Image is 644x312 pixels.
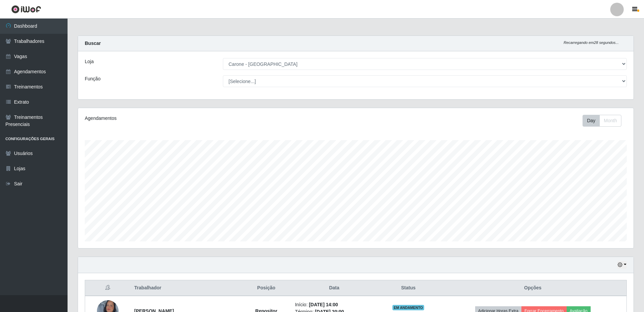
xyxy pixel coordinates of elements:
[599,115,621,127] button: Month
[295,301,373,308] li: Início:
[583,115,621,127] div: First group
[11,5,41,14] img: CoreUI Logo
[291,280,377,296] th: Data
[583,115,600,127] button: Day
[85,115,305,122] div: Agendamentos
[439,280,626,296] th: Opções
[392,305,424,310] span: EM ANDAMENTO
[241,280,291,296] th: Posição
[564,41,619,45] i: Recarregando em 28 segundos...
[85,75,101,82] label: Função
[130,280,242,296] th: Trabalhador
[85,41,101,46] strong: Buscar
[309,302,338,307] time: [DATE] 14:00
[378,280,439,296] th: Status
[85,58,94,65] label: Loja
[583,115,627,127] div: Toolbar with button groups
